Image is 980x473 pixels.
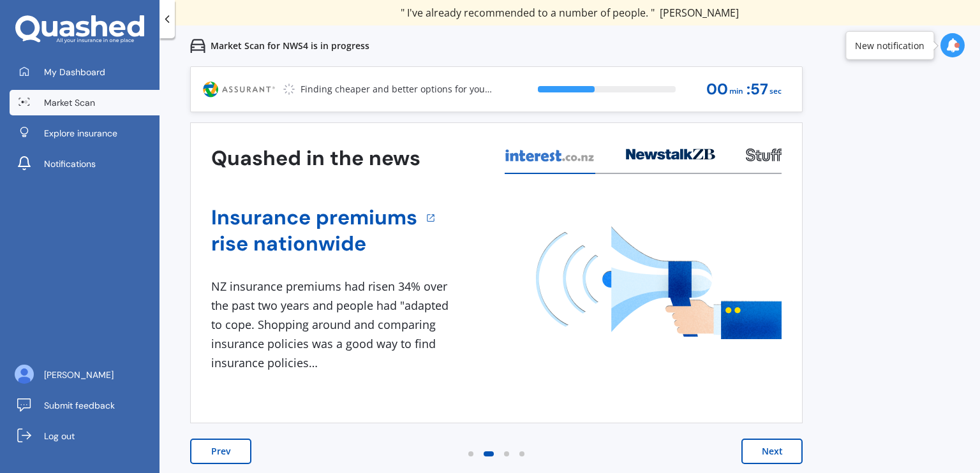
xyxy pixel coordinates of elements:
span: Explore insurance [44,127,117,140]
div: New notification [855,39,924,52]
img: media image [536,226,782,339]
span: [PERSON_NAME] [705,6,784,20]
a: Submit feedback [10,393,160,418]
a: rise nationwide [211,231,417,257]
a: Explore insurance [10,120,160,146]
div: NZ insurance premiums had risen 34% over the past two years and people had "adapted to cope. Shop... [211,277,454,372]
img: ACg8ocK8vY7FDUQCl339ORI8Dn1tnHPF3mR_f1xTDYPV5k9zx6xzKw=s96-c [15,365,34,384]
button: Prev [190,439,251,464]
span: Notifications [44,157,96,170]
img: car.f15378c7a67c060ca3f3.svg [190,38,205,54]
span: : 57 [746,81,768,98]
p: Market Scan for NWS4 is in progress [211,40,369,52]
a: Log out [10,423,160,449]
span: Market Scan [44,96,95,109]
button: Next [741,439,803,464]
span: sec [769,83,782,100]
span: min [729,83,743,100]
span: Log out [44,430,75,442]
h3: Quashed in the news [211,145,420,171]
span: 00 [706,81,728,98]
p: Finding cheaper and better options for you... [301,83,492,96]
div: " Great stuff team! first time using it, and it was very clear and concise. " [356,6,784,19]
span: My Dashboard [44,66,105,78]
a: Insurance premiums [211,205,417,231]
a: Market Scan [10,90,160,115]
a: My Dashboard [10,59,160,85]
span: [PERSON_NAME] [44,368,114,381]
a: Notifications [10,151,160,177]
span: Submit feedback [44,399,115,412]
a: [PERSON_NAME] [10,362,160,388]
